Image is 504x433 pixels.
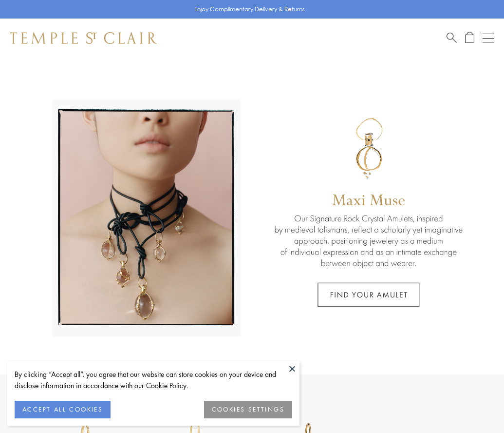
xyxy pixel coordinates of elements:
div: By clicking “Accept all”, you agree that our website can store cookies on your device and disclos... [15,369,292,391]
img: Temple St. Clair [10,32,157,44]
a: Open Shopping Bag [465,32,474,44]
button: Open navigation [483,32,494,44]
button: COOKIES SETTINGS [204,401,292,418]
p: Enjoy Complimentary Delivery & Returns [194,4,305,14]
button: ACCEPT ALL COOKIES [15,401,111,418]
a: Search [447,32,457,44]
